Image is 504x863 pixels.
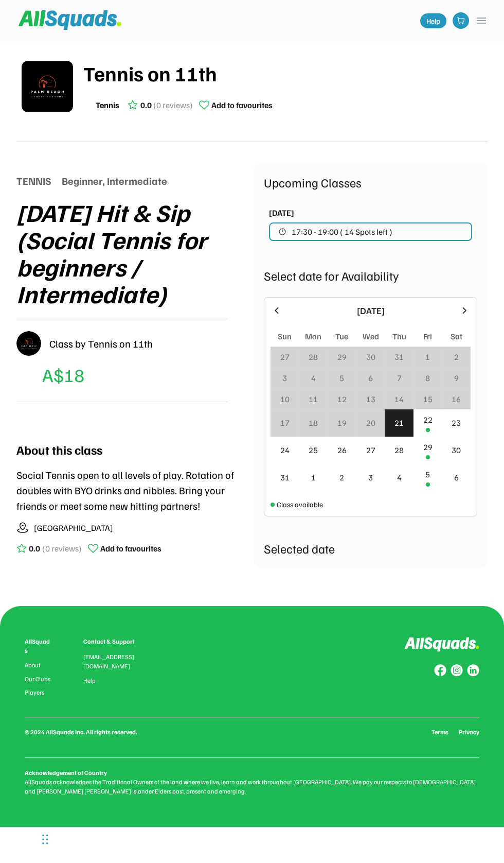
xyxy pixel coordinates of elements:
a: Help [83,677,96,684]
div: 15 [423,393,433,405]
div: 18 [309,417,318,429]
div: 7 [397,372,402,384]
div: 24 [280,444,290,456]
div: 12 [337,393,347,405]
div: 14 [394,393,404,405]
div: 3 [282,372,287,384]
img: IMG_2979.png [22,61,73,112]
div: 26 [337,444,347,456]
img: Squad%20Logo.svg [19,10,121,30]
div: 27 [366,444,375,456]
img: Group%20copy%206.svg [467,664,479,677]
div: Selected date [264,539,477,558]
div: 6 [454,471,459,484]
div: Add to favourites [211,99,273,111]
a: Players [25,689,52,696]
div: Wed [362,330,379,342]
div: AllSquads acknowledges the Traditional Owners of the land where we live, learn and work throughou... [25,778,479,796]
div: 27 [280,351,290,363]
div: 11 [309,393,318,405]
img: IMG_2979.png [16,331,41,356]
div: 0.0 [140,99,152,111]
div: 23 [452,417,461,429]
div: 16 [452,393,461,405]
div: 30 [366,351,375,363]
div: © 2024 AllSquads Inc. All rights reserved. [25,728,137,737]
div: 21 [394,417,404,429]
div: Acknowledgement of Country [25,768,107,778]
div: 1 [311,471,316,484]
button: menu [475,14,488,27]
div: 1 [425,351,430,363]
div: 13 [366,393,375,405]
div: 22 [423,413,433,426]
div: [GEOGRAPHIC_DATA] [34,522,113,534]
div: 2 [339,471,344,484]
div: A$18 [42,361,84,389]
a: Our Clubs [25,676,52,683]
div: Tue [335,330,348,342]
div: Beginner, Intermediate [62,173,167,188]
div: [EMAIL_ADDRESS][DOMAIN_NAME] [83,652,147,671]
div: 2 [454,351,459,363]
div: [DATE] Hit & Sip (Social Tennis for beginners / Intermediate) [16,199,254,307]
div: Add to favourites [100,542,161,555]
img: shopping-cart-01%20%281%29.svg [457,16,465,25]
img: Logo%20inverted.svg [404,637,479,652]
div: 28 [309,351,318,363]
div: 31 [280,471,290,484]
div: 10 [280,393,290,405]
div: 0.0 [29,542,40,555]
div: 4 [397,471,402,484]
div: Mon [305,330,321,342]
div: Social Tennis open to all levels of play. Rotation of doubles with BYO drinks and nibbles. Bring ... [16,467,254,513]
div: Tennis [96,99,119,111]
div: 20 [366,417,375,429]
div: TENNIS [16,173,51,188]
div: Select date for Availability [264,266,477,285]
img: Group%20copy%208.svg [434,664,446,677]
a: About [25,662,52,669]
div: 31 [394,351,404,363]
div: Sun [278,330,292,342]
div: 19 [337,417,347,429]
div: 30 [452,444,461,456]
div: AllSquads [25,637,52,655]
button: 17:30 - 19:00 ( 14 Spots left ) [269,222,472,241]
div: [DATE] [288,304,453,318]
div: Class by Tennis on 11th [49,336,153,351]
a: Terms [431,728,448,737]
div: Contact & Support [83,637,147,646]
div: (0 reviews) [42,542,82,555]
div: 5 [339,372,344,384]
div: 5 [425,468,430,480]
div: Sat [451,330,462,342]
div: Class available [277,499,323,510]
div: Tennis on 11th [83,58,488,89]
div: 4 [311,372,316,384]
div: [DATE] [269,206,294,219]
div: 29 [337,351,347,363]
div: 25 [309,444,318,456]
span: 17:30 - 19:00 ( 14 Spots left ) [292,228,392,236]
div: 29 [423,441,433,453]
div: 8 [425,372,430,384]
div: Fri [423,330,432,342]
div: Thu [392,330,406,342]
a: Privacy [459,728,479,737]
div: Upcoming Classes [264,173,477,192]
div: 3 [368,471,373,484]
div: 28 [394,444,404,456]
div: (0 reviews) [153,99,193,111]
div: 17 [280,417,290,429]
img: Group%20copy%207.svg [451,664,463,677]
div: 6 [368,372,373,384]
div: 9 [454,372,459,384]
div: About this class [16,440,102,459]
a: Help [420,13,446,28]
